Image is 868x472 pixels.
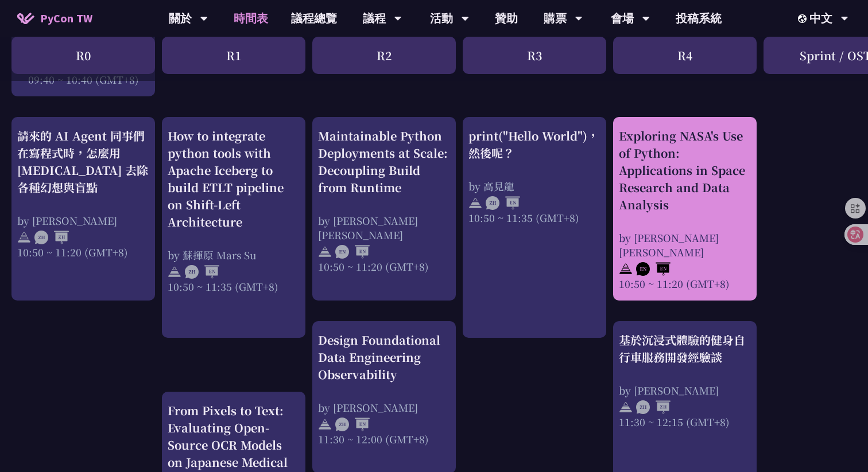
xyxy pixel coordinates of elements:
[335,418,370,431] img: ZHEN.371966e.svg
[17,231,31,244] img: svg+xml;base64,PHN2ZyB4bWxucz0iaHR0cDovL3d3dy53My5vcmcvMjAwMC9zdmciIHdpZHRoPSIyNCIgaGVpZ2h0PSIyNC...
[619,231,751,259] div: by [PERSON_NAME] [PERSON_NAME]
[619,127,751,291] a: Exploring NASA's Use of Python: Applications in Space Research and Data Analysis by [PERSON_NAME]...
[619,415,751,429] div: 11:30 ~ 12:15 (GMT+8)
[318,245,332,259] img: svg+xml;base64,PHN2ZyB4bWxucz0iaHR0cDovL3d3dy53My5vcmcvMjAwMC9zdmciIHdpZHRoPSIyNCIgaGVpZ2h0PSIyNC...
[798,14,809,23] img: Locale Icon
[17,213,149,228] div: by [PERSON_NAME]
[468,210,600,225] div: 10:50 ~ 11:35 (GMT+8)
[168,265,181,279] img: svg+xml;base64,PHN2ZyB4bWxucz0iaHR0cDovL3d3dy53My5vcmcvMjAwMC9zdmciIHdpZHRoPSIyNCIgaGVpZ2h0PSIyNC...
[40,10,92,27] span: PyCon TW
[463,37,606,74] div: R3
[168,279,300,294] div: 10:50 ~ 11:35 (GMT+8)
[17,13,34,24] img: Home icon of PyCon TW 2025
[318,331,450,463] a: Design Foundational Data Engineering Observability by [PERSON_NAME] 11:30 ~ 12:00 (GMT+8)
[619,400,633,414] img: svg+xml;base64,PHN2ZyB4bWxucz0iaHR0cDovL3d3dy53My5vcmcvMjAwMC9zdmciIHdpZHRoPSIyNCIgaGVpZ2h0PSIyNC...
[636,262,671,276] img: ENEN.5a408d1.svg
[613,37,757,74] div: R4
[34,231,69,244] img: ZHZH.38617ef.svg
[318,213,450,242] div: by [PERSON_NAME] [PERSON_NAME]
[318,432,450,446] div: 11:30 ~ 12:00 (GMT+8)
[318,418,332,431] img: svg+xml;base64,PHN2ZyB4bWxucz0iaHR0cDovL3d3dy53My5vcmcvMjAwMC9zdmciIHdpZHRoPSIyNCIgaGVpZ2h0PSIyNC...
[318,127,450,291] a: Maintainable Python Deployments at Scale: Decoupling Build from Runtime by [PERSON_NAME] [PERSON_...
[619,127,751,213] div: Exploring NASA's Use of Python: Applications in Space Research and Data Analysis
[6,4,104,33] a: PyCon TW
[468,127,600,328] a: print("Hello World")，然後呢？ by 高見龍 10:50 ~ 11:35 (GMT+8)
[168,127,300,231] div: How to integrate python tools with Apache Iceberg to build ETLT pipeline on Shift-Left Architecture
[619,276,751,291] div: 10:50 ~ 11:20 (GMT+8)
[168,248,300,262] div: by 蘇揮原 Mars Su
[468,196,482,210] img: svg+xml;base64,PHN2ZyB4bWxucz0iaHR0cDovL3d3dy53My5vcmcvMjAwMC9zdmciIHdpZHRoPSIyNCIgaGVpZ2h0PSIyNC...
[168,127,300,328] a: How to integrate python tools with Apache Iceberg to build ETLT pipeline on Shift-Left Architectu...
[162,37,305,74] div: R1
[486,196,520,210] img: ZHEN.371966e.svg
[318,127,450,196] div: Maintainable Python Deployments at Scale: Decoupling Build from Runtime
[636,400,671,414] img: ZHZH.38617ef.svg
[318,259,450,274] div: 10:50 ~ 11:20 (GMT+8)
[619,331,751,366] div: 基於沉浸式體驗的健身自行車服務開發經驗談
[619,262,633,276] img: svg+xml;base64,PHN2ZyB4bWxucz0iaHR0cDovL3d3dy53My5vcmcvMjAwMC9zdmciIHdpZHRoPSIyNCIgaGVpZ2h0PSIyNC...
[185,265,219,279] img: ZHEN.371966e.svg
[11,37,155,74] div: R0
[468,127,600,162] div: print("Hello World")，然後呢？
[619,383,751,397] div: by [PERSON_NAME]
[17,127,149,291] a: 請來的 AI Agent 同事們在寫程式時，怎麼用 [MEDICAL_DATA] 去除各種幻想與盲點 by [PERSON_NAME] 10:50 ~ 11:20 (GMT+8)
[312,37,456,74] div: R2
[17,127,149,196] div: 請來的 AI Agent 同事們在寫程式時，怎麼用 [MEDICAL_DATA] 去除各種幻想與盲點
[335,245,370,259] img: ENEN.5a408d1.svg
[468,179,600,193] div: by 高見龍
[318,331,450,383] div: Design Foundational Data Engineering Observability
[318,400,450,415] div: by [PERSON_NAME]
[17,245,149,259] div: 10:50 ~ 11:20 (GMT+8)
